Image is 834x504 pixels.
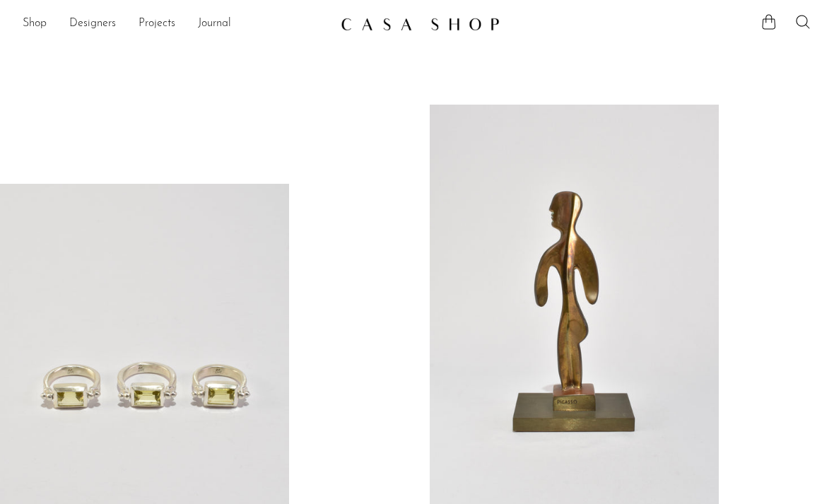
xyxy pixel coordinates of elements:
a: Projects [139,15,175,33]
a: Journal [198,15,231,33]
a: Shop [23,15,47,33]
ul: NEW HEADER MENU [23,12,329,36]
nav: Desktop navigation [23,12,329,36]
a: Designers [69,15,116,33]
